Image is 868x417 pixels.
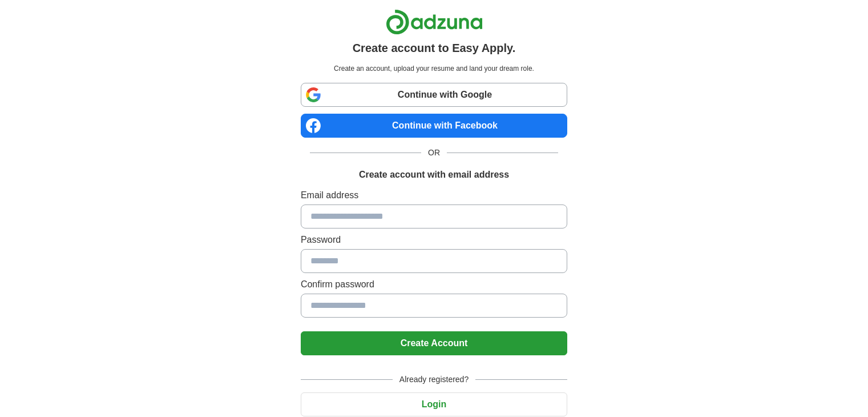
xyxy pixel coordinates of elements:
p: Create an account, upload your resume and land your dream role. [303,63,565,74]
h1: Create account to Easy Apply. [353,39,516,57]
button: Login [301,392,567,416]
label: Email address [301,189,567,202]
span: OR [421,147,447,159]
span: Already registered? [393,374,475,386]
label: Confirm password [301,278,567,291]
a: Login [301,399,567,409]
a: Continue with Facebook [301,114,567,138]
label: Password [301,233,567,247]
a: Continue with Google [301,83,567,107]
button: Create Account [301,331,567,355]
img: Adzuna logo [386,9,483,35]
h1: Create account with email address [359,168,509,182]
